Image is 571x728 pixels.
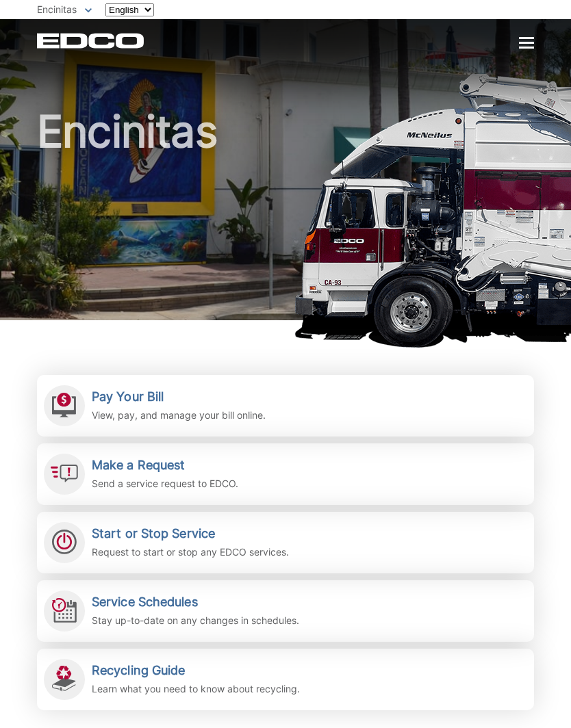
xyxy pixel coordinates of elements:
[37,375,534,437] a: Pay Your Bill View, pay, and manage your bill online.
[37,109,534,326] h1: Encinitas
[92,613,299,628] p: Stay up-to-date on any changes in schedules.
[37,443,534,505] a: Make a Request Send a service request to EDCO.
[92,389,266,404] h2: Pay Your Bill
[92,458,238,473] h2: Make a Request
[37,649,534,710] a: Recycling Guide Learn what you need to know about recycling.
[92,681,300,697] p: Learn what you need to know about recycling.
[37,580,534,642] a: Service Schedules Stay up-to-date on any changes in schedules.
[92,476,238,491] p: Send a service request to EDCO.
[92,408,266,423] p: View, pay, and manage your bill online.
[105,3,154,16] select: Select a language
[37,33,146,49] a: EDCD logo. Return to the homepage.
[92,526,289,541] h2: Start or Stop Service
[37,3,77,15] span: Encinitas
[92,663,300,678] h2: Recycling Guide
[92,595,299,610] h2: Service Schedules
[92,545,289,560] p: Request to start or stop any EDCO services.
